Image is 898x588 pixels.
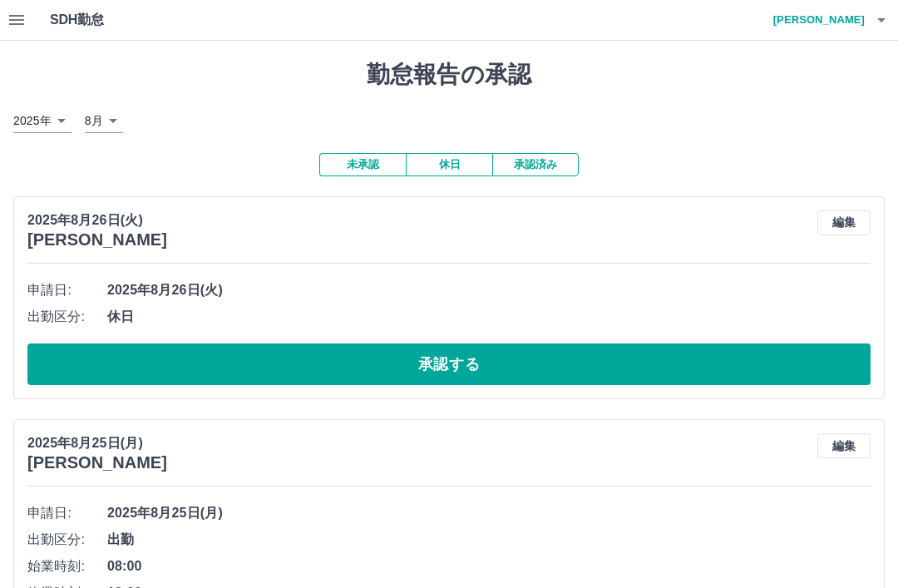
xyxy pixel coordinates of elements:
[107,307,871,327] span: 休日
[13,109,72,133] div: 2025年
[27,307,107,327] span: 出勤区分:
[107,280,871,300] span: 2025年8月26日(火)
[27,503,107,523] span: 申請日:
[107,503,871,523] span: 2025年8月25日(月)
[27,530,107,550] span: 出勤区分:
[107,556,871,576] span: 08:00
[27,453,167,472] h3: [PERSON_NAME]
[319,153,406,176] button: 未承認
[27,343,871,385] button: 承認する
[817,210,871,235] button: 編集
[27,433,167,453] p: 2025年8月25日(月)
[817,433,871,458] button: 編集
[27,210,167,230] p: 2025年8月26日(火)
[492,153,579,176] button: 承認済み
[27,230,167,250] h3: [PERSON_NAME]
[85,109,123,133] div: 8月
[27,556,107,576] span: 始業時刻:
[13,61,885,89] h1: 勤怠報告の承認
[107,530,871,550] span: 出勤
[406,153,492,176] button: 休日
[27,280,107,300] span: 申請日:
